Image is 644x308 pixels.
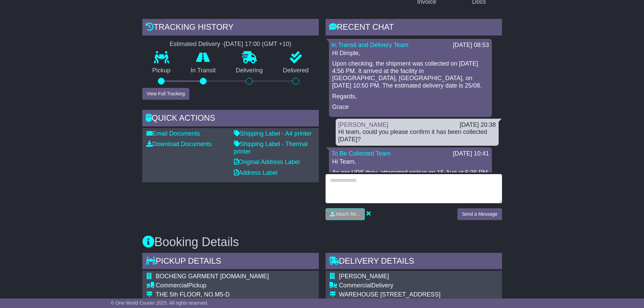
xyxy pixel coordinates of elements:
[234,169,278,176] a: Address Label
[234,130,312,137] a: Shipping Label - A4 printer
[142,253,319,271] div: Pickup Details
[273,67,319,74] p: Delivered
[339,273,389,280] span: [PERSON_NAME]
[142,110,319,128] div: Quick Actions
[338,121,388,128] a: [PERSON_NAME]
[339,282,442,289] div: Delivery
[224,41,291,48] div: [DATE] 17:00 (GMT +10)
[453,42,489,49] div: [DATE] 08:53
[332,158,488,166] p: Hi Team,
[142,88,189,100] button: View Full Tracking
[332,150,391,157] a: To Be Collected Team
[339,291,442,299] div: WAREHOUSE [STREET_ADDRESS]
[332,103,488,111] p: Grace
[142,19,319,37] div: Tracking history
[234,159,300,165] a: Original Address Label
[332,169,488,198] p: As per UPS they attempted pickup on 15-Aug at 6:36 PM in [GEOGRAPHIC_DATA] but the shipment was n...
[156,282,315,289] div: Pickup
[156,291,315,299] div: THE 5th FLOOR, NO.M5-D
[332,50,488,57] p: Hi Dimple,
[453,150,489,158] div: [DATE] 10:41
[156,273,269,280] span: BOCHENG GARMENT [DOMAIN_NAME]
[146,141,212,147] a: Download Documents
[142,235,502,249] h3: Booking Details
[338,128,496,143] div: Hi team, could you please confirm it has been collected [DATE]?
[226,67,273,74] p: Delivering
[457,208,502,220] button: Send a Message
[332,42,409,48] a: In Transit and Delivery Team
[326,253,502,271] div: Delivery Details
[142,41,319,48] div: Estimated Delivery -
[181,67,226,74] p: In Transit
[146,130,200,137] a: Email Documents
[111,300,209,306] span: © One World Courier 2025. All rights reserved.
[234,141,308,155] a: Shipping Label - Thermal printer
[332,93,488,100] p: Regards,
[142,67,181,74] p: Pickup
[156,282,188,289] span: Commercial
[326,19,502,37] div: RECENT CHAT
[339,282,372,289] span: Commercial
[460,121,496,129] div: [DATE] 20:38
[332,60,488,89] p: Upon checking, the shipment was collected on [DATE] 4:56 PM. It arrived at the facility in [GEOGR...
